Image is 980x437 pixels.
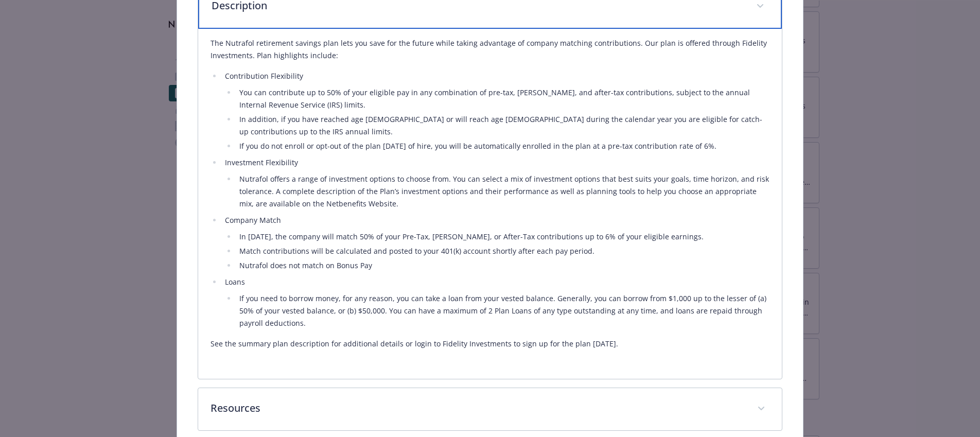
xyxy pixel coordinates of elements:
p: The Nutrafol retirement savings plan lets you save for the future while taking advantage of compa... [211,37,770,62]
div: Resources [198,388,782,430]
div: Description [198,29,782,379]
li: Investment Flexibility [222,156,770,210]
li: Company Match [222,214,770,272]
li: In [DATE], the company will match 50% of your Pre-Tax, [PERSON_NAME], or After-Tax contributions ... [236,231,770,243]
li: Match contributions will be calculated and posted to your 401(k) account shortly after each pay p... [236,245,770,257]
li: Contribution Flexibility [222,70,770,152]
p: See the summary plan description for additional details or login to Fidelity Investments to sign ... [211,338,770,350]
li: If you need to borrow money, for any reason, you can take a loan from your vested balance. Genera... [236,292,770,329]
li: In addition, if you have reached age [DEMOGRAPHIC_DATA] or will reach age [DEMOGRAPHIC_DATA] duri... [236,113,770,138]
p: Resources [211,400,745,416]
li: Nutrafol does not match on Bonus Pay [236,259,770,272]
li: Loans [222,276,770,329]
li: If you do not enroll or opt-out of the plan [DATE] of hire, you will be automatically enrolled in... [236,140,770,152]
li: You can contribute up to 50% of your eligible pay in any combination of pre-tax, [PERSON_NAME], a... [236,86,770,111]
li: Nutrafol offers a range of investment options to choose from. You can select a mix of investment ... [236,173,770,210]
